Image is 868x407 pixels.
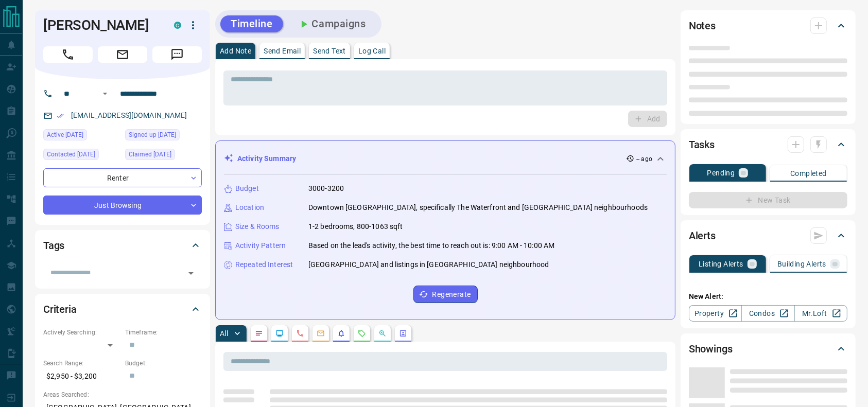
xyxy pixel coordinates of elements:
[43,368,120,385] p: $2,950 - $3,200
[43,359,120,368] p: Search Range:
[43,237,64,254] h2: Tags
[57,112,64,119] svg: Email Verified
[125,359,202,368] p: Budget:
[235,202,264,213] p: Location
[313,47,346,55] p: Send Text
[237,153,296,164] p: Activity Summary
[308,221,403,232] p: 1-2 bedrooms, 800-1063 sqft
[358,329,366,338] svg: Requests
[689,132,847,157] div: Tasks
[275,329,284,338] svg: Lead Browsing Activity
[129,149,171,160] span: Claimed [DATE]
[235,183,259,194] p: Budget
[255,329,263,338] svg: Notes
[43,17,159,33] h1: [PERSON_NAME]
[358,47,386,55] p: Log Call
[174,22,181,29] div: condos.ca
[43,328,120,337] p: Actively Searching:
[99,87,111,100] button: Open
[43,149,120,163] div: Mon Aug 11 2025
[125,328,202,337] p: Timeframe:
[636,154,652,164] p: -- ago
[337,329,345,338] svg: Listing Alerts
[220,330,228,337] p: All
[741,305,794,322] a: Condos
[235,259,293,270] p: Repeated Interest
[689,305,742,322] a: Property
[125,129,202,144] div: Mon Aug 11 2025
[689,13,847,38] div: Notes
[794,305,847,322] a: Mr.Loft
[47,130,83,140] span: Active [DATE]
[399,329,407,338] svg: Agent Actions
[125,149,202,163] div: Mon Aug 11 2025
[308,259,549,270] p: [GEOGRAPHIC_DATA] and listings in [GEOGRAPHIC_DATA] neighbourhood
[43,196,202,215] div: Just Browsing
[220,47,251,55] p: Add Note
[98,46,147,63] span: Email
[287,15,376,32] button: Campaigns
[296,329,304,338] svg: Calls
[413,286,478,303] button: Regenerate
[264,47,301,55] p: Send Email
[224,149,667,168] div: Activity Summary-- ago
[777,260,826,268] p: Building Alerts
[43,233,202,258] div: Tags
[699,260,743,268] p: Listing Alerts
[317,329,325,338] svg: Emails
[43,297,202,322] div: Criteria
[43,301,77,317] h2: Criteria
[790,170,827,177] p: Completed
[308,202,648,213] p: Downtown [GEOGRAPHIC_DATA], specifically The Waterfront and [GEOGRAPHIC_DATA] neighbourhoods
[43,168,202,187] div: Renter
[689,291,847,302] p: New Alert:
[152,46,202,63] span: Message
[378,329,387,338] svg: Opportunities
[689,337,847,361] div: Showings
[689,17,716,34] h2: Notes
[235,240,286,251] p: Activity Pattern
[43,46,93,63] span: Call
[47,149,95,160] span: Contacted [DATE]
[689,136,715,153] h2: Tasks
[43,129,120,144] div: Mon Aug 11 2025
[220,15,283,32] button: Timeline
[689,341,733,357] h2: Showings
[308,183,344,194] p: 3000-3200
[71,111,187,119] a: [EMAIL_ADDRESS][DOMAIN_NAME]
[308,240,554,251] p: Based on the lead's activity, the best time to reach out is: 9:00 AM - 10:00 AM
[235,221,280,232] p: Size & Rooms
[707,169,735,176] p: Pending
[43,390,202,399] p: Areas Searched:
[184,266,198,280] button: Open
[689,227,716,244] h2: Alerts
[129,130,176,140] span: Signed up [DATE]
[689,223,847,248] div: Alerts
